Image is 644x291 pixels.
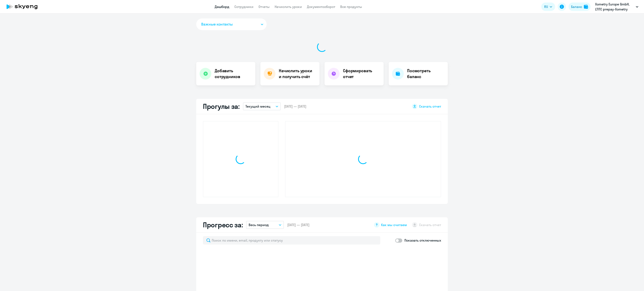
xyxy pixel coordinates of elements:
[215,68,252,80] h4: Добавить сотрудников
[201,22,233,27] span: Важные контакты
[234,5,253,9] a: Сотрудники
[595,2,634,12] p: Xometry Europe GmbH, LTITC prepay-Xometry Europe GmbH_Основной
[196,18,267,30] button: Важные контакты
[203,221,243,229] h2: Прогресс за:
[287,223,309,227] span: [DATE] — [DATE]
[275,5,302,9] a: Начислить уроки
[340,5,362,9] a: Все продукты
[203,102,240,111] h2: Прогулы за:
[307,5,335,9] a: Документооборот
[245,104,270,109] p: Текущий месяц
[243,102,281,110] button: Текущий месяц
[404,238,441,243] p: Показать отключенных
[571,4,582,9] div: Баланс
[284,104,306,109] span: [DATE] — [DATE]
[258,5,270,9] a: Отчеты
[203,236,380,245] input: Поиск по имени, email, продукту или статусу
[419,104,441,109] span: Скачать отчет
[215,5,229,9] a: Дашборд
[569,3,591,11] button: Балансbalance
[544,4,548,9] span: RU
[249,222,269,227] p: Весь период
[343,68,380,80] h4: Сформировать отчет
[381,223,407,227] span: Как мы считаем
[279,68,315,80] h4: Начислить уроки и получить счёт
[407,68,444,80] h4: Посмотреть баланс
[584,5,588,9] img: balance
[246,221,284,229] button: Весь период
[541,3,555,11] button: RU
[593,2,640,12] button: Xometry Europe GmbH, LTITC prepay-Xometry Europe GmbH_Основной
